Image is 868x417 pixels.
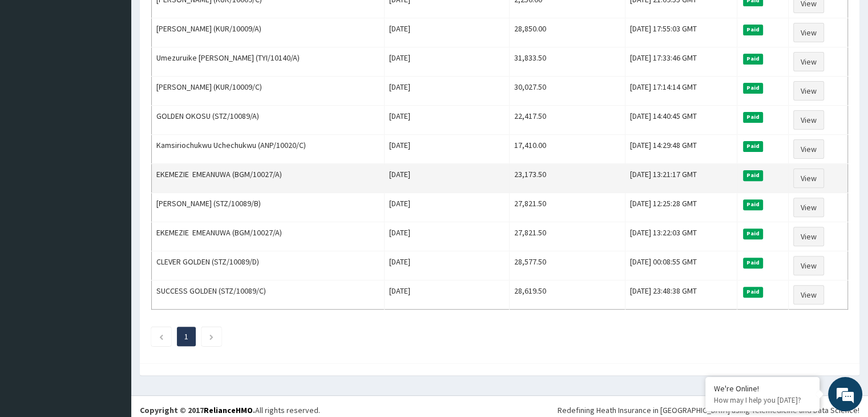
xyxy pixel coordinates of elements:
span: Paid [743,199,764,210]
a: Next page [209,331,214,342]
a: View [793,198,824,217]
span: Paid [743,228,764,239]
span: Paid [743,258,764,268]
span: Paid [743,25,764,35]
td: [DATE] [384,106,509,135]
span: Paid [743,287,764,297]
a: View [793,110,824,130]
td: [DATE] 00:08:55 GMT [625,251,737,280]
span: Paid [743,141,764,151]
td: EKEMEZIE EMEANUWA (BGM/10027/A) [152,164,385,193]
td: 23,173.50 [509,164,625,193]
div: Chat with us now [59,64,192,79]
td: GOLDEN OKOSU (STZ/10089/A) [152,106,385,135]
a: View [793,227,824,246]
td: [DATE] [384,135,509,164]
td: 28,619.50 [509,280,625,310]
td: [PERSON_NAME] (KUR/10009/A) [152,18,385,47]
td: [DATE] [384,222,509,251]
td: [DATE] [384,77,509,106]
a: View [793,139,824,159]
a: View [793,23,824,42]
td: 27,821.50 [509,193,625,222]
img: d_794563401_company_1708531726252_794563401 [21,57,46,86]
span: Paid [743,54,764,64]
td: 17,410.00 [509,135,625,164]
td: [DATE] [384,164,509,193]
td: 28,577.50 [509,251,625,280]
td: [DATE] 13:21:17 GMT [625,164,737,193]
strong: Copyright © 2017 . [140,405,255,415]
td: [DATE] 23:48:38 GMT [625,280,737,310]
td: [DATE] 13:22:03 GMT [625,222,737,251]
div: Redefining Heath Insurance in [GEOGRAPHIC_DATA] using Telemedicine and Data Science! [558,404,859,416]
td: [DATE] 17:14:14 GMT [625,77,737,106]
td: 27,821.50 [509,222,625,251]
a: View [793,169,824,188]
td: [PERSON_NAME] (STZ/10089/B) [152,193,385,222]
td: 22,417.50 [509,106,625,135]
a: View [793,256,824,275]
td: [PERSON_NAME] (KUR/10009/C) [152,77,385,106]
div: We're Online! [714,383,811,394]
a: RelianceHMO [204,405,253,415]
td: [DATE] 12:25:28 GMT [625,193,737,222]
span: Paid [743,170,764,181]
td: 28,850.00 [509,18,625,47]
td: Kamsiriochukwu Uchechukwu (ANP/10020/C) [152,135,385,164]
a: View [793,52,824,71]
span: Paid [743,112,764,122]
a: View [793,81,824,101]
td: [DATE] [384,18,509,47]
a: Page 1 is your current page [184,331,188,342]
td: 30,027.50 [509,77,625,106]
td: [DATE] [384,193,509,222]
td: [DATE] 14:40:45 GMT [625,106,737,135]
td: [DATE] [384,47,509,77]
td: [DATE] 17:33:46 GMT [625,47,737,77]
td: 31,833.50 [509,47,625,77]
td: [DATE] [384,280,509,310]
td: [DATE] [384,251,509,280]
td: SUCCESS GOLDEN (STZ/10089/C) [152,280,385,310]
div: Minimize live chat window [187,6,215,33]
td: CLEVER GOLDEN (STZ/10089/D) [152,251,385,280]
p: How may I help you today? [714,395,811,405]
td: [DATE] 17:55:03 GMT [625,18,737,47]
td: [DATE] 14:29:48 GMT [625,135,737,164]
span: Paid [743,83,764,93]
span: We're online! [66,132,158,247]
a: Previous page [159,331,164,342]
td: EKEMEZIE EMEANUWA (BGM/10027/A) [152,222,385,251]
td: Umezuruike [PERSON_NAME] (TYI/10140/A) [152,47,385,77]
a: View [793,285,824,304]
textarea: Type your message and hit 'Enter' [6,288,217,328]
